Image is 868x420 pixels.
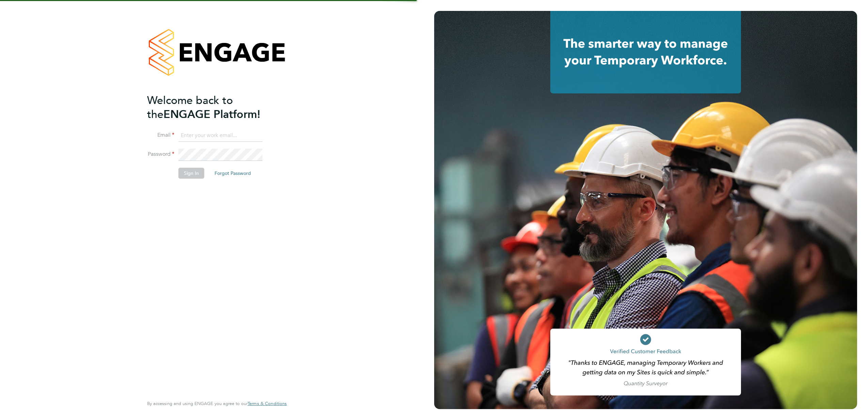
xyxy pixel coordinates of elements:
span: Welcome back to the [147,94,233,121]
a: Terms & Conditions [248,401,287,406]
label: Email [147,132,174,139]
button: Forgot Password [209,168,256,179]
button: Sign In [178,168,204,179]
label: Password [147,151,174,158]
input: Enter your work email... [178,130,263,142]
span: By accessing and using ENGAGE you agree to our [147,401,287,406]
h2: ENGAGE Platform! [147,93,280,121]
